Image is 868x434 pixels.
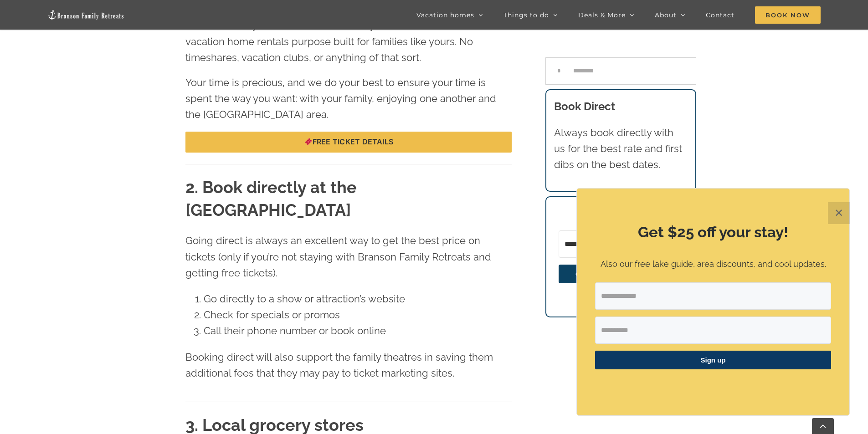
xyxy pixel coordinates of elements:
[578,12,626,18] span: Deals & More
[204,291,512,307] li: Go directly to a show or attraction’s website
[655,12,677,18] span: About
[47,10,125,20] img: Branson Family Retreats Logo
[554,125,687,173] p: Always book directly with us for the best rate and first dibs on the best dates.
[545,57,696,85] input: Search...
[828,202,850,224] button: Close
[595,222,831,243] h2: Get $25 off your stay!
[595,258,831,271] p: Also our free lake guide, area discounts, and cool updates.
[595,282,831,310] input: Email Address
[305,138,312,145] img: 🎟️
[554,100,615,113] b: Book Direct
[755,6,821,24] span: Book Now
[416,12,474,18] span: Vacation homes
[503,12,549,18] span: Things to do
[185,233,512,281] p: Going direct is always an excellent way to get the best price on tickets (only if you’re not stay...
[185,349,512,381] p: Booking direct will also support the family theatres in saving them additional fees that they may...
[706,12,734,18] span: Contact
[545,57,573,85] input: Search
[304,138,393,146] span: Free ticket details
[204,323,512,339] li: Call their phone number or book online
[185,17,512,66] p: Branson Family Retreats is a small family business with curated vacation home rentals purpose bui...
[559,230,683,258] input: Email Address
[595,351,831,369] button: Sign up
[185,132,512,152] a: 🎟️Free ticket details
[595,317,831,344] input: First Name
[185,178,357,220] strong: 2. Book directly at the [GEOGRAPHIC_DATA]
[595,381,831,390] p: ​
[559,265,683,283] button: GET MY FREE LAKE GUIDE
[204,307,512,323] li: Check for specials or promos
[185,75,512,123] p: Your time is precious, and we do your best to ensure your time is spent the way you want: with yo...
